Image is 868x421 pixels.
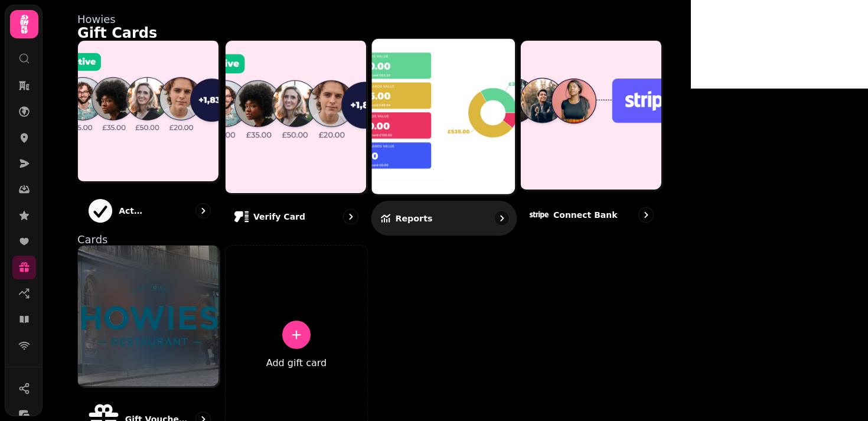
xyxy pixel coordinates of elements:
p: Activations [119,205,143,217]
svg: go to [496,213,508,224]
p: Howies [77,14,663,25]
img: aHR0cHM6Ly9ibGFja2J4LnMzLmV1LXdlc3QtMi5hbWF6b25hd3MuY29tLzk1MDdmNWQxLTEwZjItMTFlYS05MGQ0LTA2OThkY... [78,281,220,353]
p: Add gift card [266,356,327,370]
a: Connect bankConnect bank [520,40,663,234]
p: Cards [77,234,663,245]
a: ActivationsActivations [77,40,220,234]
a: Verify cardVerify card [225,40,368,234]
svg: go to [197,205,209,217]
p: Connect bank [553,209,618,221]
svg: go to [640,209,652,221]
h1: Gift Cards [77,26,663,40]
a: Add gift card [266,321,327,370]
img: Verify card [224,40,366,193]
img: Reports [371,38,515,194]
a: ReportsReports [371,38,517,236]
svg: go to [345,211,357,223]
p: Verify card [253,211,305,223]
img: Activations [77,40,218,181]
p: Reports [395,213,432,224]
img: Connect bank [520,40,661,190]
